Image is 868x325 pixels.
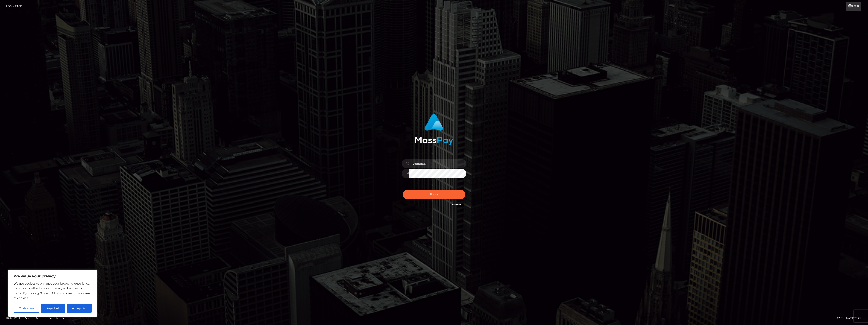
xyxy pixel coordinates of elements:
a: Login Page [6,2,22,11]
button: Customise [14,304,39,313]
button: Reject All [41,304,65,313]
input: Username... [409,159,466,168]
div: We value your privacy [8,270,97,317]
a: Need Help? [452,203,465,206]
a: About Us [23,315,39,321]
div: © 2025 , MassPay Inc. [836,316,865,320]
a: Login [846,2,861,11]
p: We value your privacy [14,274,92,279]
button: Sign in [403,190,465,199]
img: MassPay Login [415,114,453,145]
a: Homepage [4,315,22,321]
button: Accept All [67,304,92,313]
p: We use cookies to enhance your browsing experience, serve personalised ads or content, and analys... [14,281,92,300]
a: API [60,315,68,321]
a: Contact Us [40,315,59,321]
